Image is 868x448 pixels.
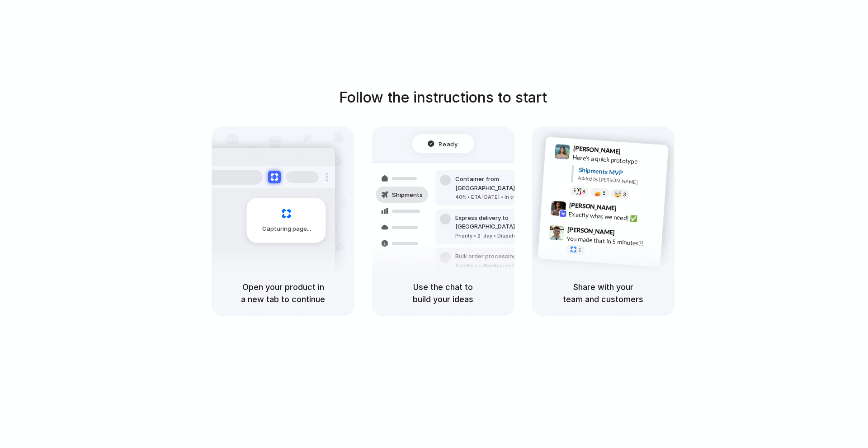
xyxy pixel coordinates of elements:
h5: Share with your team and customers [542,281,664,305]
h5: Open your product in a new tab to continue [222,281,344,305]
div: 8 pallets • Warehouse B • Packed [455,262,539,270]
div: Container from [GEOGRAPHIC_DATA] [455,175,553,192]
div: you made that in 5 minutes?! [566,234,657,249]
span: Capturing page [262,224,312,233]
span: [PERSON_NAME] [569,200,617,213]
span: 9:42 AM [619,205,638,215]
div: Bulk order processing [455,252,539,261]
div: Shipments MVP [578,165,662,180]
span: [PERSON_NAME] [567,224,615,238]
div: Priority • 2-day • Dispatched [455,232,553,240]
span: Shipments [392,191,423,200]
span: 9:47 AM [618,229,636,240]
div: Added by [PERSON_NAME] [578,174,661,187]
div: 40ft • ETA [DATE] • In transit [455,193,553,201]
span: 9:41 AM [623,148,642,159]
div: 🤯 [614,191,622,198]
div: Express delivery to [GEOGRAPHIC_DATA] [455,214,553,231]
span: 8 [582,189,585,194]
h1: Follow the instructions to start [339,87,547,108]
span: 1 [578,247,581,252]
h5: Use the chat to build your ideas [382,281,504,305]
span: [PERSON_NAME] [573,143,621,156]
div: Here's a quick prototype [572,153,663,168]
span: 5 [603,191,606,196]
div: Exactly what we need! ✅ [568,210,659,225]
span: 3 [623,192,626,197]
span: Ready [439,139,458,148]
